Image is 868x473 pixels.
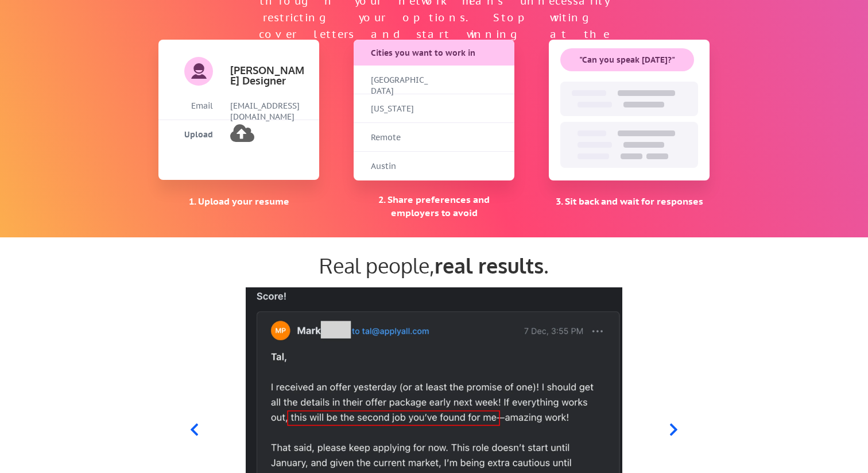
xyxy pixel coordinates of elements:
[371,48,499,59] div: Cities you want to work in
[371,161,428,172] div: Austin
[158,195,319,207] div: 1. Upload your resume
[371,75,428,97] div: [GEOGRAPHIC_DATA]
[158,129,213,141] div: Upload
[158,253,710,278] div: Real people, .
[158,101,213,112] div: Email
[371,103,428,115] div: [US_STATE]
[230,65,305,86] div: [PERSON_NAME] Designer
[435,252,544,278] strong: real results
[371,132,428,144] div: Remote
[549,195,710,207] div: 3. Sit back and wait for responses
[230,101,308,123] div: [EMAIL_ADDRESS][DOMAIN_NAME]
[354,193,514,219] div: 2. Share preferences and employers to avoid
[560,55,694,66] div: "Can you speak [DATE]?"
